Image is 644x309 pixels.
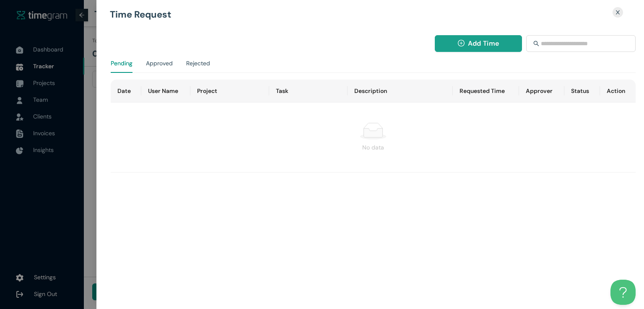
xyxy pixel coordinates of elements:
span: plus-circle [458,40,465,48]
th: Approver [519,80,564,103]
div: Pending [111,59,132,68]
th: Requested Time [453,80,519,103]
button: plus-circleAdd Time [435,35,522,52]
th: Action [600,80,636,103]
th: User Name [141,80,190,103]
th: Description [348,80,452,103]
th: Task [269,80,348,103]
div: Approved [146,59,173,68]
button: Close [610,7,626,18]
span: search [533,41,539,46]
span: Add Time [468,38,499,49]
iframe: Toggle Customer Support [610,280,636,305]
th: Status [564,80,600,103]
div: Rejected [186,59,210,68]
div: No data [117,143,629,152]
span: close [615,10,621,15]
th: Project [190,80,269,103]
th: Date [111,80,141,103]
h1: Time Request [110,10,544,19]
